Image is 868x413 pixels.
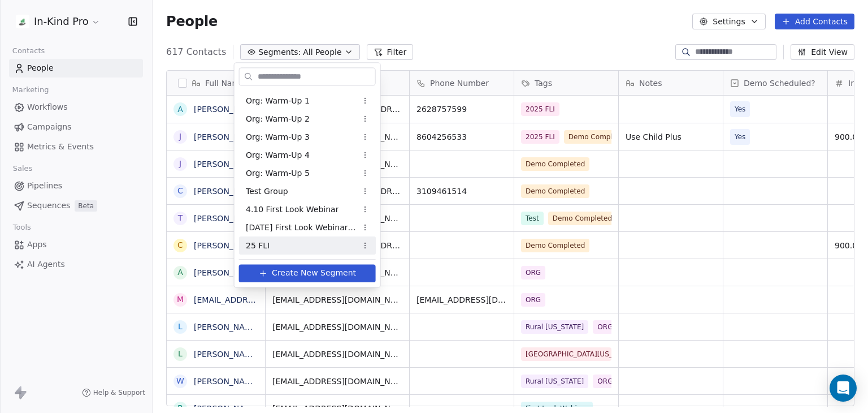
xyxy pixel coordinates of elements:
[239,264,376,282] button: Create New Segment
[246,186,288,197] span: Test Group
[246,240,270,252] span: 25 FLI
[239,1,376,255] div: Suggestions
[246,131,310,143] span: Org: Warm-Up 3
[246,149,310,161] span: Org: Warm-Up 4
[246,95,310,107] span: Org: Warm-Up 1
[272,267,356,279] span: Create New Segment
[246,167,310,179] span: Org: Warm-Up 5
[246,204,338,216] span: 4.10 First Look Webinar
[246,113,310,125] span: Org: Warm-Up 2
[246,222,357,234] span: [DATE] First Look Webinar Non-Attendees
